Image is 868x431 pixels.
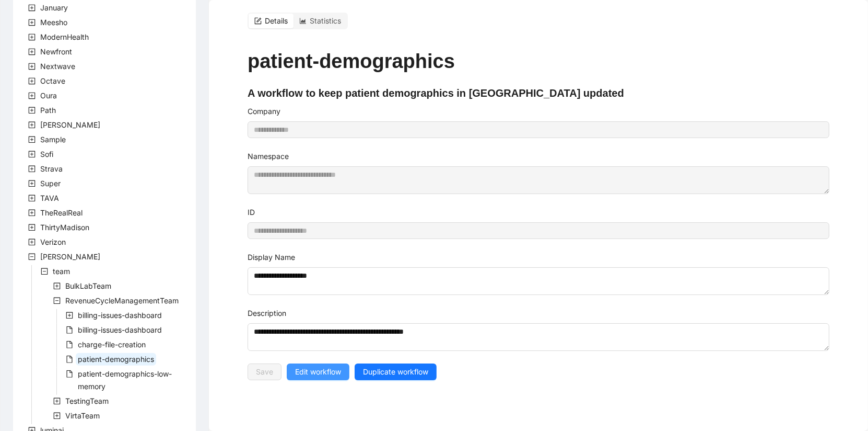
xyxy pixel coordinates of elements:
[28,92,36,99] span: plus-square
[76,309,164,322] span: billing-issues-dashboard
[40,252,100,261] span: [PERSON_NAME]
[66,356,73,363] span: file
[38,148,55,161] span: Sofi
[28,195,36,202] span: plus-square
[248,166,829,194] textarea: Namespace
[53,297,61,304] span: minus-square
[38,16,69,29] span: Meesho
[76,324,164,336] span: billing-issues-dashboard
[248,49,829,73] h1: patient-demographics
[248,252,295,263] label: Display Name
[40,76,65,85] span: Octave
[78,311,162,320] span: billing-issues-dashboard
[38,46,74,58] span: Newfront
[40,106,56,115] span: Path
[40,91,57,100] span: Oura
[66,326,73,334] span: file
[38,251,102,263] span: Virta
[66,312,73,319] span: plus-square
[28,209,36,217] span: plus-square
[28,180,36,187] span: plus-square
[248,323,829,351] textarea: Description
[28,63,36,70] span: plus-square
[40,135,66,144] span: Sample
[65,281,111,290] span: BulkLabTeam
[53,282,61,290] span: plus-square
[28,77,36,85] span: plus-square
[40,62,75,71] span: Nextwave
[65,411,100,420] span: VirtaTeam
[63,410,102,422] span: VirtaTeam
[248,121,829,138] input: Company
[40,164,63,173] span: Strava
[53,412,61,419] span: plus-square
[28,151,36,158] span: plus-square
[248,106,280,117] label: Company
[40,223,89,232] span: ThirtyMadison
[38,177,63,190] span: Super
[51,265,72,278] span: team
[78,325,162,334] span: billing-issues-dashboard
[65,396,109,405] span: TestingTeam
[310,16,341,25] span: Statistics
[63,280,113,292] span: BulkLabTeam
[38,119,102,131] span: Rothman
[78,355,154,364] span: patient-demographics
[28,253,36,260] span: minus-square
[248,151,289,162] label: Namespace
[28,136,36,143] span: plus-square
[295,366,341,378] span: Edit workflow
[41,268,48,275] span: minus-square
[248,267,829,295] textarea: Display Name
[256,366,273,378] span: Save
[40,179,61,188] span: Super
[40,120,100,129] span: [PERSON_NAME]
[53,267,70,276] span: team
[76,338,148,351] span: charge-file-creation
[38,192,61,205] span: TAVA
[40,150,53,158] span: Sofi
[53,398,61,405] span: plus-square
[28,165,36,173] span: plus-square
[76,353,156,366] span: patient-demographics
[40,32,89,41] span: ModernHealth
[38,31,91,43] span: ModernHealth
[76,368,196,393] span: patient-demographics-low-memory
[248,308,286,319] label: Description
[287,364,349,380] button: Edit workflow
[28,19,36,26] span: plus-square
[40,208,83,217] span: TheRealReal
[63,395,111,407] span: TestingTeam
[40,194,59,202] span: TAVA
[254,17,262,25] span: form
[28,48,36,55] span: plus-square
[40,237,66,246] span: Verizon
[40,47,72,56] span: Newfront
[66,370,73,378] span: file
[38,236,68,248] span: Verizon
[38,89,59,102] span: Oura
[78,369,172,391] span: patient-demographics-low-memory
[28,4,36,12] span: plus-square
[28,224,36,231] span: plus-square
[355,364,437,380] button: Duplicate workflow
[28,239,36,246] span: plus-square
[38,104,58,117] span: Path
[299,17,307,25] span: area-chart
[38,221,91,234] span: ThirtyMadison
[248,222,829,239] input: ID
[248,207,255,218] label: ID
[38,2,70,14] span: January
[28,107,36,114] span: plus-square
[38,133,68,146] span: Sample
[65,296,179,305] span: RevenueCycleManagementTeam
[66,341,73,348] span: file
[248,86,829,100] h4: A workflow to keep patient demographics in [GEOGRAPHIC_DATA] updated
[40,3,68,12] span: January
[248,364,281,380] button: Save
[38,207,85,219] span: TheRealReal
[38,75,67,87] span: Octave
[40,18,67,27] span: Meesho
[38,163,65,175] span: Strava
[28,121,36,129] span: plus-square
